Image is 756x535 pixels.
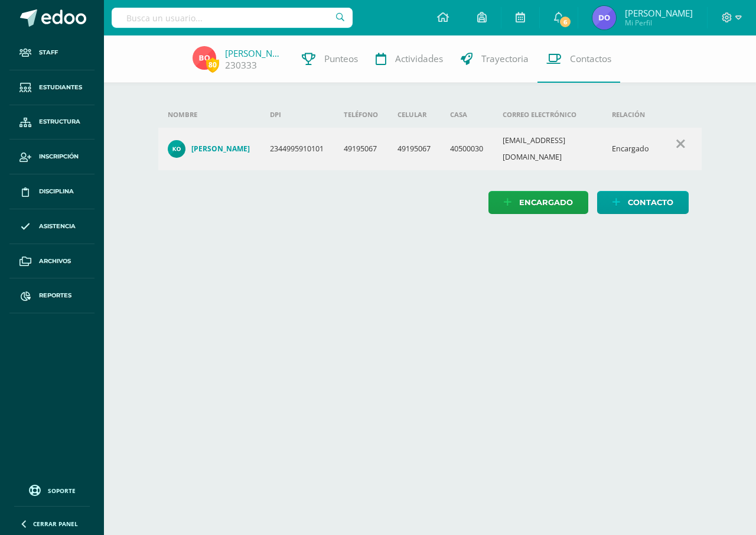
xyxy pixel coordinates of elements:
[225,47,284,59] a: [PERSON_NAME]
[39,48,58,57] span: Staff
[9,70,94,105] a: Estudiantes
[9,209,94,244] a: Asistencia
[14,482,90,498] a: Soporte
[334,128,388,170] td: 49195067
[452,35,537,83] a: Trayectoria
[9,174,94,209] a: Disciplina
[602,102,659,128] th: Relación
[158,102,260,128] th: Nombre
[293,35,367,83] a: Punteos
[519,192,573,213] span: Encargado
[168,140,185,158] img: d43674199e13bdf88b85383702bc6f47.png
[48,487,76,495] span: Soporte
[225,59,257,72] a: 230333
[191,144,250,154] h4: [PERSON_NAME]
[597,191,689,214] a: Contacto
[9,244,94,279] a: Archivos
[9,278,94,313] a: Reportes
[168,140,251,158] a: [PERSON_NAME]
[570,53,611,65] span: Contactos
[260,102,334,128] th: DPI
[39,152,79,161] span: Inscripción
[33,520,78,528] span: Cerrar panel
[441,102,493,128] th: Casa
[388,102,441,128] th: Celular
[625,18,693,28] span: Mi Perfil
[112,8,353,28] input: Busca un usuario...
[39,257,71,266] span: Archivos
[324,53,358,65] span: Punteos
[592,6,616,30] img: 580415d45c0d8f7ad9595d428b689caf.png
[9,105,94,140] a: Estructura
[367,35,452,83] a: Actividades
[39,291,71,300] span: Reportes
[260,128,334,170] td: 2344995910101
[388,128,441,170] td: 49195067
[193,46,216,70] img: cc8c22bf0e32dfe44224dbbfefa5ecc7.png
[625,7,693,19] span: [PERSON_NAME]
[481,53,529,65] span: Trayectoria
[488,191,588,214] a: Encargado
[39,83,82,92] span: Estudiantes
[9,35,94,70] a: Staff
[537,35,620,83] a: Contactos
[334,102,388,128] th: Teléfono
[493,128,602,170] td: [EMAIL_ADDRESS][DOMAIN_NAME]
[39,222,76,231] span: Asistencia
[39,187,74,196] span: Disciplina
[441,128,493,170] td: 40500030
[39,117,80,127] span: Estructura
[628,192,673,213] span: Contacto
[395,53,443,65] span: Actividades
[493,102,602,128] th: Correo electrónico
[602,128,659,170] td: Encargado
[206,57,219,72] span: 80
[559,15,572,28] span: 6
[9,140,94,174] a: Inscripción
